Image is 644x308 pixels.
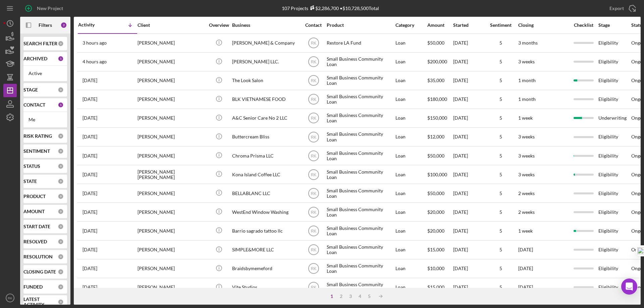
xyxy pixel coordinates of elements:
[58,163,64,169] div: 0
[518,209,535,215] time: 2 weeks
[23,269,56,274] b: CLOSING DATE
[427,265,444,271] span: $10,000
[453,90,483,108] div: [DATE]
[232,279,299,296] div: Vite Studios
[138,22,205,28] div: Client
[453,166,483,183] div: [DATE]
[138,166,205,183] div: [PERSON_NAME] [PERSON_NAME]
[20,2,70,15] button: New Project
[39,22,52,28] b: Filters
[598,184,631,202] div: Eligibility
[311,135,316,139] text: RK
[58,193,64,199] div: 0
[327,241,394,259] div: Small Business Community Loan
[598,203,631,221] div: Eligibility
[427,247,444,252] span: $15,000
[395,222,427,240] div: Loan
[23,87,38,93] b: STAGE
[453,279,483,296] div: [DATE]
[598,53,631,71] div: Eligibility
[484,40,518,46] div: 5
[23,41,57,46] b: SEARCH FILTER
[427,134,444,139] span: $12,000
[484,134,518,139] div: 5
[518,265,533,271] time: [DATE]
[58,269,64,275] div: 0
[453,222,483,240] div: [DATE]
[518,247,533,252] time: [DATE]
[60,22,67,28] div: 2
[484,247,518,252] div: 5
[395,260,427,278] div: Loan
[83,285,97,290] time: 2025-07-15 14:37
[395,34,427,52] div: Loan
[83,40,107,46] time: 2025-09-05 18:50
[484,153,518,159] div: 5
[311,41,316,46] text: RK
[58,239,64,245] div: 0
[598,279,631,296] div: Eligibility
[484,266,518,271] div: 5
[327,166,394,183] div: Small Business Community Loan
[206,22,231,28] div: Overview
[484,228,518,234] div: 5
[327,147,394,165] div: Small Business Community Loan
[598,109,631,127] div: Underwriting
[346,294,355,299] div: 3
[232,109,299,127] div: A&C Senior Care No 2 LLC
[569,22,598,28] div: Checklist
[598,222,631,240] div: Eligibility
[311,248,316,252] text: RK
[355,294,365,299] div: 4
[58,284,64,290] div: 0
[453,34,483,52] div: [DATE]
[395,166,427,183] div: Loan
[518,190,535,196] time: 2 weeks
[484,78,518,83] div: 5
[138,90,205,108] div: [PERSON_NAME]
[23,254,53,259] b: RESOLUTION
[311,172,316,177] text: RK
[453,22,483,28] div: Started
[232,72,299,89] div: The Look Salon
[603,2,641,15] button: Export
[484,209,518,215] div: 5
[598,260,631,278] div: Eligibility
[232,22,299,28] div: Business
[336,294,346,299] div: 2
[138,34,205,52] div: [PERSON_NAME]
[311,191,316,196] text: RK
[427,190,444,196] span: $50,000
[427,153,444,159] span: $50,000
[311,78,316,83] text: RK
[138,184,205,202] div: [PERSON_NAME]
[327,184,394,202] div: Small Business Community Loan
[83,191,97,196] time: 2025-08-08 20:07
[58,224,64,230] div: 0
[427,284,444,290] span: $15,000
[301,22,326,28] div: Contact
[395,147,427,165] div: Loan
[427,40,444,46] span: $50,000
[311,229,316,234] text: RK
[311,266,316,271] text: RK
[395,128,427,146] div: Loan
[232,34,299,52] div: [PERSON_NAME] & Company
[311,97,316,102] text: RK
[232,260,299,278] div: Braidsbymemeford
[232,166,299,183] div: Kona Island Coffee LLC
[8,296,12,300] text: RK
[427,77,444,83] span: $35,000
[327,22,394,28] div: Product
[138,109,205,127] div: [PERSON_NAME]
[83,134,97,139] time: 2025-08-13 21:58
[58,87,64,93] div: 0
[138,72,205,89] div: [PERSON_NAME]
[453,128,483,146] div: [DATE]
[327,128,394,146] div: Small Business Community Loan
[138,53,205,71] div: [PERSON_NAME]
[29,117,62,122] div: Me
[308,5,339,11] div: $2,286,700
[58,254,64,260] div: 0
[598,34,631,52] div: Eligibility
